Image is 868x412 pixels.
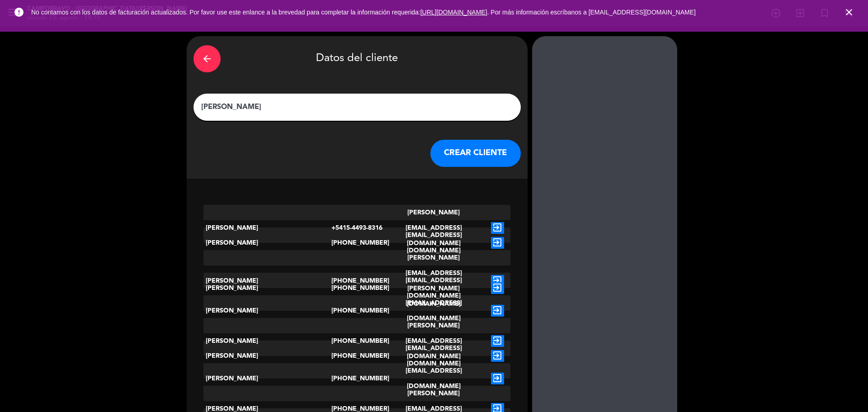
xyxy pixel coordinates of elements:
[382,273,485,303] div: [EMAIL_ADDRESS][DOMAIN_NAME]
[382,318,485,364] div: [PERSON_NAME][EMAIL_ADDRESS][DOMAIN_NAME]
[331,250,382,312] div: [PHONE_NUMBER]
[203,318,331,364] div: [PERSON_NAME]
[487,9,696,16] a: . Por más información escríbanos a [EMAIL_ADDRESS][DOMAIN_NAME]
[382,227,485,258] div: [EMAIL_ADDRESS][DOMAIN_NAME]
[382,363,485,394] div: [EMAIL_ADDRESS][DOMAIN_NAME]
[491,282,504,294] i: exit_to_app
[491,335,504,347] i: exit_to_app
[491,237,504,249] i: exit_to_app
[491,305,504,317] i: exit_to_app
[331,273,382,303] div: [PHONE_NUMBER]
[844,7,854,18] i: close
[491,373,504,384] i: exit_to_app
[31,9,696,16] span: No contamos con los datos de facturación actualizados. Por favor use este enlance a la brevedad p...
[203,250,331,312] div: [PERSON_NAME]
[382,205,485,251] div: [PERSON_NAME][EMAIL_ADDRESS][DOMAIN_NAME]
[14,7,24,18] i: error
[382,295,485,326] div: [EMAIL_ADDRESS][DOMAIN_NAME]
[430,140,521,167] button: CREAR CLIENTE
[203,205,331,251] div: [PERSON_NAME]
[203,273,331,303] div: [PERSON_NAME]
[331,341,382,371] div: [PHONE_NUMBER]
[491,222,504,234] i: exit_to_app
[200,101,514,114] input: Escriba nombre, correo electrónico o número de teléfono...
[331,363,382,394] div: [PHONE_NUMBER]
[491,350,504,362] i: exit_to_app
[420,9,487,16] a: [URL][DOMAIN_NAME]
[193,43,521,75] div: Datos del cliente
[203,363,331,394] div: [PERSON_NAME]
[382,341,485,371] div: [EMAIL_ADDRESS][DOMAIN_NAME]
[203,227,331,258] div: [PERSON_NAME]
[203,295,331,326] div: [PERSON_NAME]
[382,250,485,312] div: [PERSON_NAME][EMAIL_ADDRESS][PERSON_NAME][DOMAIN_NAME]
[331,205,382,251] div: +5415-4493-8316
[203,341,331,371] div: [PERSON_NAME]
[202,53,212,64] i: arrow_back
[331,318,382,364] div: [PHONE_NUMBER]
[331,227,382,258] div: [PHONE_NUMBER]
[331,295,382,326] div: [PHONE_NUMBER]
